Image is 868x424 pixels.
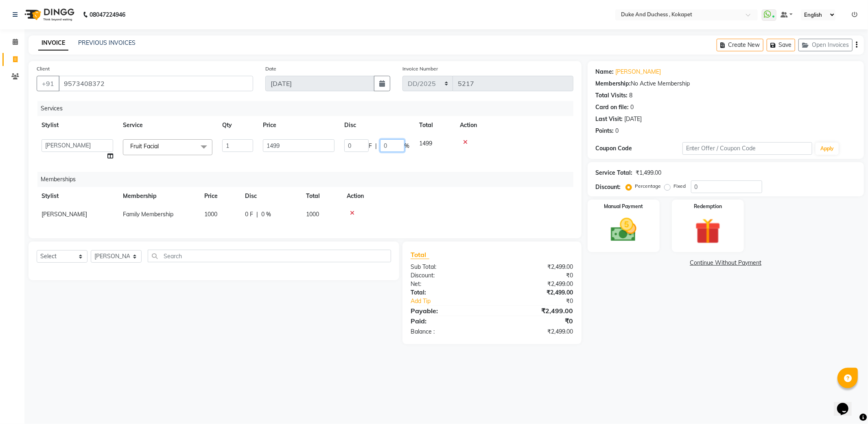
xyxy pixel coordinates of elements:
a: Continue Without Payment [589,259,862,267]
input: Search by Name/Mobile/Email/Code [59,76,253,91]
span: 1000 [204,211,217,218]
div: ₹2,499.00 [492,263,579,271]
span: | [375,142,377,150]
input: Enter Offer / Coupon Code [682,142,813,155]
b: 08047224946 [90,3,125,26]
label: Date [265,65,276,72]
span: 1499 [419,140,432,147]
th: Stylist [37,116,118,134]
a: x [159,143,162,150]
div: Balance : [404,327,492,336]
th: Stylist [37,187,118,205]
div: ₹2,499.00 [492,327,579,336]
div: Discount: [596,183,621,191]
th: Qty [217,116,258,134]
input: Search [148,250,391,262]
div: Discount: [404,271,492,280]
div: [DATE] [625,115,642,123]
th: Disc [339,116,414,134]
a: [PERSON_NAME] [616,68,661,76]
div: Payable: [404,306,492,316]
label: Manual Payment [604,203,643,210]
img: _cash.svg [603,215,645,245]
div: 8 [630,91,633,100]
img: _gift.svg [687,215,729,247]
th: Total [301,187,342,205]
span: % [404,142,409,150]
div: Memberships [37,172,579,187]
button: Open Invoices [798,39,853,51]
div: ₹1,499.00 [636,169,662,177]
div: Net: [404,280,492,288]
span: Fruit Facial [130,143,159,150]
span: | [256,210,258,219]
button: +91 [37,76,59,91]
div: Membership: [596,79,631,88]
img: logo [21,3,77,26]
div: Total Visits: [596,91,628,100]
div: ₹2,499.00 [492,288,579,297]
span: 0 F [245,210,253,219]
span: 0 % [261,210,271,219]
label: Client [37,65,50,72]
div: ₹0 [492,316,579,326]
span: Family Membership [123,211,173,218]
th: Action [342,187,573,205]
div: Points: [596,127,614,135]
iframe: chat widget [834,391,860,416]
button: Apply [816,143,839,155]
th: Price [199,187,240,205]
div: Coupon Code [596,144,682,153]
div: Services [37,101,579,116]
th: Price [258,116,339,134]
label: Percentage [635,182,661,190]
span: [PERSON_NAME] [42,211,87,218]
button: Save [767,39,795,51]
div: ₹2,499.00 [492,306,579,316]
div: Last Visit: [596,115,623,123]
div: Service Total: [596,169,633,177]
th: Total [414,116,455,134]
div: ₹2,499.00 [492,280,579,288]
div: Card on file: [596,103,629,112]
div: 0 [616,127,619,135]
div: Name: [596,68,614,76]
a: INVOICE [38,36,68,51]
span: Total [411,250,429,259]
th: Service [118,116,217,134]
div: Sub Total: [404,263,492,271]
label: Redemption [694,203,722,210]
a: PREVIOUS INVOICES [78,39,136,46]
div: ₹0 [492,271,579,280]
th: Action [455,116,573,134]
div: ₹0 [507,297,579,305]
div: Total: [404,288,492,297]
div: Paid: [404,316,492,326]
th: Membership [118,187,199,205]
span: 1000 [306,211,319,218]
div: 0 [631,103,634,112]
label: Fixed [674,182,686,190]
button: Create New [717,39,763,51]
span: F [369,142,372,150]
label: Invoice Number [402,65,438,72]
th: Disc [240,187,301,205]
a: Add Tip [404,297,507,305]
div: No Active Membership [596,79,856,88]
